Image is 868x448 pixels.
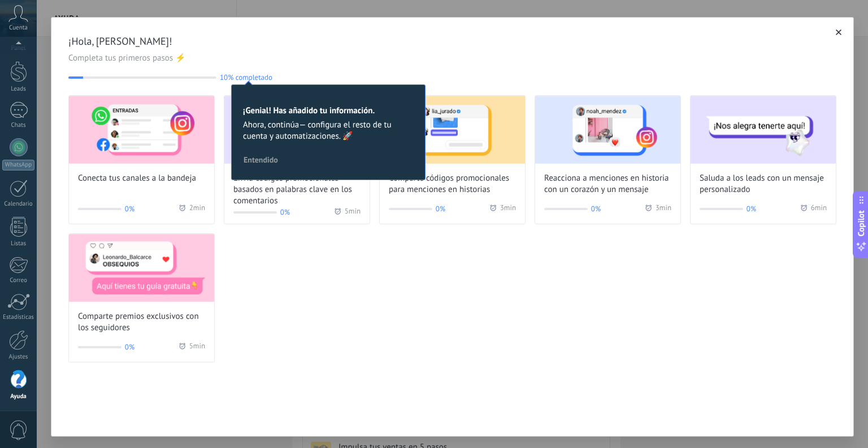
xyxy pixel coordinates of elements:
[656,203,671,215] span: 3 min
[189,342,205,353] span: 5 min
[125,342,134,353] span: 0%
[238,151,283,168] button: Entendido
[691,96,836,164] img: Greet leads with a custom message (Wizard onboarding modal)
[811,203,827,215] span: 6 min
[233,173,361,207] span: Envía códigos promocionales basados en palabras clave en los comentarios
[220,73,272,82] span: 10% completado
[2,160,34,170] div: WhatsApp
[747,203,756,215] span: 0%
[2,240,35,248] div: Listas
[856,210,867,236] span: Copilot
[2,86,35,93] div: Leads
[69,234,214,302] img: Share exclusive rewards with followers
[380,96,525,164] img: Share promo codes for story mentions
[2,314,35,321] div: Estadísticas
[2,277,35,284] div: Correo
[544,173,671,195] span: Reacciona a menciones en historia con un corazón y un mensaje
[535,96,680,164] img: React to story mentions with a heart and personalized message
[2,393,35,400] div: Ayuda
[9,24,28,32] span: Cuenta
[2,122,35,129] div: Chats
[2,200,35,208] div: Calendario
[2,353,35,361] div: Ajustes
[244,156,278,164] span: Entendido
[224,96,370,164] img: Send promo codes based on keywords in comments (Wizard onboarding modal)
[68,53,836,64] span: Completa tus primeros pasos ⚡
[68,35,836,48] span: ¡Hola, [PERSON_NAME]!
[389,173,516,195] span: Comparte códigos promocionales para menciones en historias
[78,173,196,184] span: Conecta tus canales a la bandeja
[243,105,414,116] h2: ¡Genial! Has añadido tu información.
[78,311,205,334] span: Comparte premios exclusivos con los seguidores
[189,203,205,215] span: 2 min
[591,203,601,215] span: 0%
[243,120,414,142] span: Ahora, continúa— configura el resto de tu cuenta y automatizaciones. 🚀
[700,173,827,195] span: Saluda a los leads con un mensaje personalizado
[500,203,516,215] span: 3 min
[69,96,214,164] img: Connect your channels to the inbox
[280,207,290,218] span: 0%
[125,203,134,215] span: 0%
[436,203,445,215] span: 0%
[345,207,361,218] span: 5 min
